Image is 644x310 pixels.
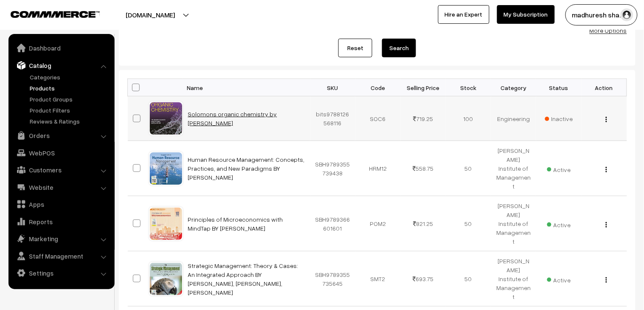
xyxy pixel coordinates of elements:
[401,96,446,141] td: 719.25
[11,180,112,195] a: Website
[606,222,607,228] img: Menu
[401,141,446,196] td: 558.75
[310,251,356,307] td: SBH9789355735645
[355,251,401,307] td: SMT2
[310,196,356,251] td: SBH9789366601601
[491,251,537,307] td: [PERSON_NAME] Institute of Management
[491,141,537,196] td: [PERSON_NAME] Institute of Management
[438,5,489,24] a: Hire an Expert
[565,4,638,25] button: madhuresh sha…
[188,156,305,181] a: Human Resource Management: Concepts, Practices, and New Paradigms BY [PERSON_NAME]
[188,262,298,296] a: Strategic Management: Theory & Cases: An Integrated Approach BY [PERSON_NAME], [PERSON_NAME], [PE...
[338,39,372,57] a: Reset
[606,277,607,283] img: Menu
[491,196,537,251] td: [PERSON_NAME] Institute of Management
[606,167,607,172] img: Menu
[11,11,100,17] img: COMMMERCE
[545,114,573,123] span: Inactive
[355,141,401,196] td: HRM12
[606,117,607,122] img: Menu
[188,216,283,232] a: Principles of Microeconomics with MindTap BY [PERSON_NAME]
[11,58,112,73] a: Catalog
[355,79,401,96] th: Code
[497,5,555,24] a: My Subscription
[11,197,112,212] a: Apps
[401,251,446,307] td: 693.75
[11,40,112,56] a: Dashboard
[590,27,627,34] a: More Options
[491,96,537,141] td: Engineering
[28,95,112,104] a: Product Groups
[11,8,85,19] a: COMMMERCE
[183,79,310,96] th: Name
[446,141,491,196] td: 50
[491,79,537,96] th: Category
[446,196,491,251] td: 50
[11,231,112,246] a: Marketing
[401,196,446,251] td: 821.25
[547,163,571,174] span: Active
[446,79,491,96] th: Stock
[382,39,416,57] button: Search
[446,96,491,141] td: 100
[28,73,112,82] a: Categories
[621,8,633,21] img: user
[310,141,356,196] td: SBH9789355739438
[11,128,112,143] a: Orders
[536,79,582,96] th: Status
[28,84,112,93] a: Products
[11,248,112,264] a: Staff Management
[547,273,571,285] span: Active
[355,196,401,251] td: POM2
[11,145,112,161] a: WebPOS
[401,79,446,96] th: Selling Price
[310,79,356,96] th: SKU
[28,106,112,115] a: Product Filters
[188,110,277,127] a: Solomons organic chemistry by [PERSON_NAME]
[11,162,112,178] a: Customers
[96,4,205,25] button: [DOMAIN_NAME]
[355,96,401,141] td: SOC6
[547,218,571,229] span: Active
[310,96,356,141] td: bits9788126568116
[28,117,112,126] a: Reviews & Ratings
[582,79,627,96] th: Action
[11,265,112,281] a: Settings
[446,251,491,307] td: 50
[11,214,112,229] a: Reports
